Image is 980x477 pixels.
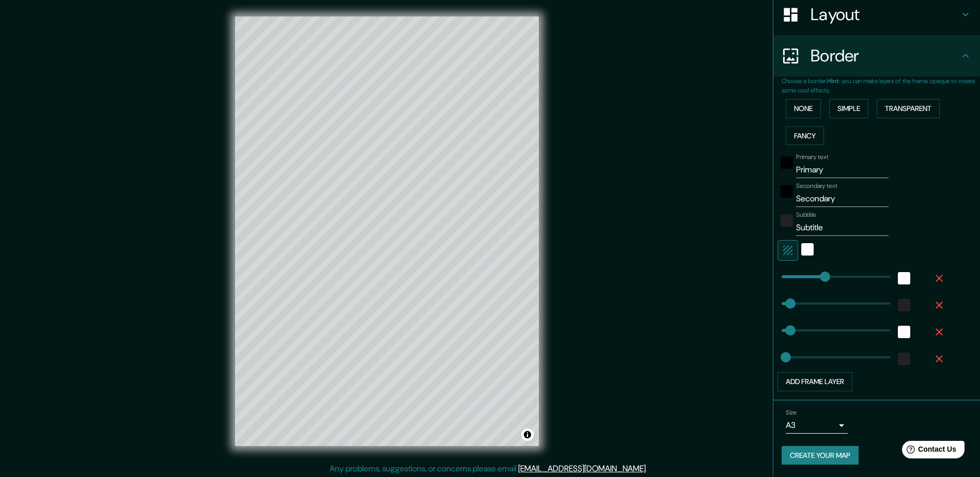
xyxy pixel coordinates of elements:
button: color-222222 [781,214,793,227]
button: color-222222 [898,353,910,365]
button: Simple [829,99,868,118]
b: Hint [827,77,839,85]
label: Size [786,408,797,417]
label: Secondary text [796,182,837,190]
label: Primary text [796,153,828,162]
div: . [647,463,649,475]
button: Add frame layer [777,372,852,391]
button: white [898,326,910,338]
button: white [898,272,910,284]
button: black [781,156,793,169]
div: A3 [786,417,848,434]
p: Choose a border. : you can make layers of the frame opaque to create some cool effects. [782,76,980,95]
label: Subtitle [796,211,816,219]
button: color-222222 [898,299,910,311]
button: black [781,185,793,198]
iframe: Help widget launcher [888,437,969,466]
button: white [801,243,814,256]
p: Any problems, suggestions, or concerns please email . [330,463,647,475]
h4: Layout [811,4,959,25]
div: Border [773,35,980,76]
button: Transparent [877,99,940,118]
h4: Border [811,45,959,66]
button: Create your map [782,446,859,465]
button: Toggle attribution [521,428,534,441]
button: None [786,99,821,118]
a: [EMAIL_ADDRESS][DOMAIN_NAME] [518,463,646,474]
button: Fancy [786,126,824,146]
div: . [649,463,651,475]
